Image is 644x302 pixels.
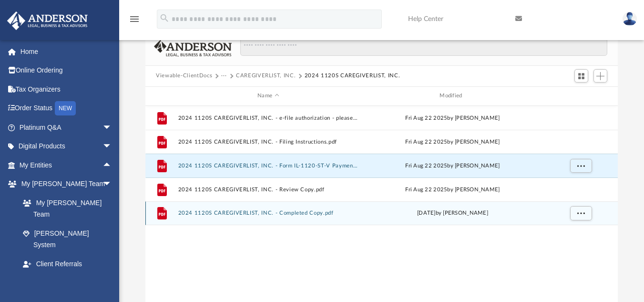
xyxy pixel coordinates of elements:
[178,92,358,100] div: Name
[7,118,126,137] a: Platinum Q&Aarrow_drop_down
[7,61,126,80] a: Online Ordering
[7,99,126,118] a: Order StatusNEW
[240,38,607,56] input: Search files and folders
[305,72,400,80] button: 2024 1120S CAREGIVERLIST, INC.
[362,209,542,218] div: by [PERSON_NAME]
[129,13,140,25] i: menu
[13,254,122,273] a: Client Referrals
[7,175,122,194] a: My [PERSON_NAME] Teamarrow_drop_down
[362,137,542,146] div: Fri Aug 22 2025 by [PERSON_NAME]
[129,18,140,25] a: menu
[362,185,542,194] div: Fri Aug 22 2025 by [PERSON_NAME]
[102,118,122,137] span: arrow_drop_down
[236,72,296,80] button: CAREGIVERLIST, INC.
[417,210,436,216] span: [DATE]
[362,161,542,170] div: Fri Aug 22 2025 by [PERSON_NAME]
[362,114,542,122] div: Fri Aug 22 2025 by [PERSON_NAME]
[593,69,608,83] button: Add
[159,13,170,23] i: search
[13,224,122,254] a: [PERSON_NAME] System
[178,210,358,216] button: 2024 1120S CAREGIVERLIST, INC. - Completed Copy.pdf
[102,156,122,175] span: arrow_drop_up
[547,92,613,100] div: id
[623,12,637,26] img: User Pic
[362,92,543,100] div: Modified
[156,72,212,80] button: Viewable-ClientDocs
[178,115,358,121] button: 2024 1120S CAREGIVERLIST, INC. - e-file authorization - please sign.pdf
[7,137,126,156] a: Digital Productsarrow_drop_down
[7,156,126,175] a: My Entitiesarrow_drop_up
[102,175,122,194] span: arrow_drop_down
[150,92,174,100] div: id
[178,162,358,168] button: 2024 1120S CAREGIVERLIST, INC. - Form IL-1120-ST-V Payment Voucher.pdf
[178,186,358,192] button: 2024 1120S CAREGIVERLIST, INC. - Review Copy.pdf
[55,101,76,115] div: NEW
[574,69,589,83] button: Switch to Grid View
[102,137,122,156] span: arrow_drop_down
[178,138,358,145] button: 2024 1120S CAREGIVERLIST, INC. - Filing Instructions.pdf
[7,42,126,61] a: Home
[221,72,227,80] button: ···
[13,193,117,224] a: My [PERSON_NAME] Team
[570,158,592,173] button: More options
[7,80,126,99] a: Tax Organizers
[570,206,592,220] button: More options
[4,11,91,30] img: Anderson Advisors Platinum Portal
